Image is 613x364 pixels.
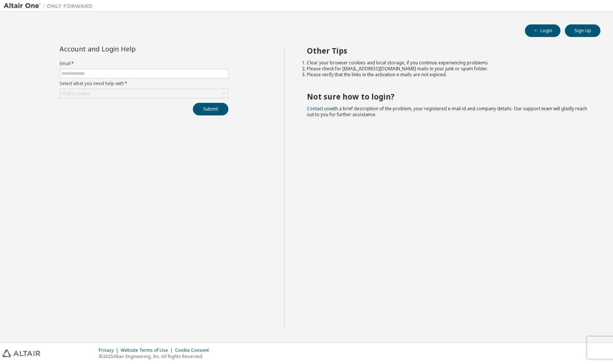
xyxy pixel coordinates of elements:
[2,350,40,357] img: altair_logo.svg
[121,347,175,353] div: Website Terms of Use
[307,92,587,101] h2: Not sure how to login?
[307,60,587,66] li: Clear your browser cookies and local storage, if you continue experiencing problems.
[60,89,228,98] div: Click to select
[99,353,213,360] p: © 2025 Altair Engineering, Inc. All Rights Reserved.
[307,66,587,72] li: Please check for [EMAIL_ADDRESS][DOMAIN_NAME] mails in your junk or spam folder.
[307,105,329,112] a: Contact us
[193,103,228,115] button: Submit
[60,61,228,67] label: Email
[61,91,90,97] div: Click to select
[175,347,213,353] div: Cookie Consent
[60,46,195,52] div: Account and Login Help
[60,81,228,87] label: Select what you need help with
[307,105,587,118] span: with a brief description of the problem, your registered e-mail id and company details. Our suppo...
[307,72,587,78] li: Please verify that the links in the activation e-mails are not expired.
[565,24,600,37] button: Sign Up
[307,46,587,55] h2: Other Tips
[525,24,560,37] button: Login
[4,2,96,10] img: Altair One
[99,347,121,353] div: Privacy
